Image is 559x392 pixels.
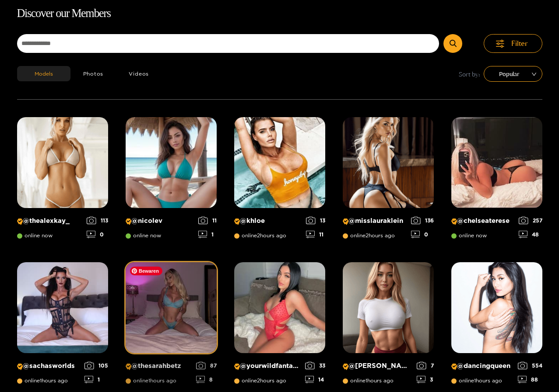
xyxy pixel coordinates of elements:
[411,231,434,238] div: 0
[451,117,542,245] a: Creator Profile Image: chelseaterese@chelseatereseonline now25748
[70,66,116,81] button: Photos
[343,262,434,353] img: Creator Profile Image: michelle
[17,117,108,245] a: Creator Profile Image: thealexkay_@thealexkay_online now1130
[234,262,325,390] a: Creator Profile Image: yourwildfantasyy69@yourwildfantasyy69online2hours ago3314
[305,362,325,369] div: 33
[84,376,108,383] div: 1
[343,217,407,225] p: @ misslauraklein
[17,66,70,81] button: Models
[490,67,536,80] span: Popular
[17,232,53,239] span: online now
[443,34,462,53] button: Submit Search
[451,378,502,384] span: online 1 hours ago
[17,378,68,384] span: online 1 hours ago
[519,231,542,238] div: 48
[343,262,434,390] a: Creator Profile Image: michelle@[PERSON_NAME]online1hours ago73
[451,117,542,208] img: Creator Profile Image: chelseaterese
[126,117,217,245] a: Creator Profile Image: nicolev@nicolevonline now111
[126,262,217,353] img: Creator Profile Image: thesarahbetz
[17,4,542,23] h1: Discover our Members
[451,262,542,353] img: Creator Profile Image: dancingqueen
[84,362,108,369] div: 105
[17,362,80,370] p: @ sachasworlds
[451,262,542,390] a: Creator Profile Image: dancingqueen@dancingqueenonline1hours ago55488
[17,262,108,390] a: Creator Profile Image: sachasworlds@sachasworldsonline1hours ago1051
[234,362,301,370] p: @ yourwildfantasyy69
[198,231,217,238] div: 1
[519,217,542,224] div: 257
[126,217,194,225] p: @ nicolev
[87,217,108,224] div: 113
[116,66,162,81] button: Videos
[196,362,217,369] div: 87
[126,378,176,384] span: online 1 hours ago
[234,232,286,239] span: online 2 hours ago
[126,232,161,239] span: online now
[234,117,325,208] img: Creator Profile Image: khloe
[234,117,325,245] a: Creator Profile Image: khloe@khloeonline2hours ago1311
[343,378,394,384] span: online 1 hours ago
[451,232,487,239] span: online now
[17,117,108,208] img: Creator Profile Image: thealexkay_
[305,376,325,383] div: 14
[130,267,162,275] span: Bewaren
[87,231,108,238] div: 0
[518,362,542,369] div: 554
[343,117,434,245] a: Creator Profile Image: misslauraklein@misslaurakleinonline2hours ago1360
[17,217,82,225] p: @ thealexkay_
[417,376,434,383] div: 3
[234,262,325,353] img: Creator Profile Image: yourwildfantasyy69
[343,362,412,370] p: @ [PERSON_NAME]
[511,38,528,49] span: Filter
[126,362,192,370] p: @ thesarahbetz
[306,217,325,224] div: 13
[17,262,108,353] img: Creator Profile Image: sachasworlds
[196,376,217,383] div: 8
[451,217,514,225] p: @ chelseaterese
[126,262,217,390] a: Creator Profile Image: thesarahbetz@thesarahbetzonline1hours ago878
[484,66,542,82] div: sort
[234,217,302,225] p: @ khloe
[198,217,217,224] div: 11
[343,232,395,239] span: online 2 hours ago
[126,117,217,208] img: Creator Profile Image: nicolev
[451,362,513,370] p: @ dancingqueen
[411,217,434,224] div: 136
[343,117,434,208] img: Creator Profile Image: misslauraklein
[306,231,325,238] div: 11
[417,362,434,369] div: 7
[234,378,286,384] span: online 2 hours ago
[484,34,542,53] button: Filter
[518,376,542,383] div: 88
[459,69,480,79] span: Sort by:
